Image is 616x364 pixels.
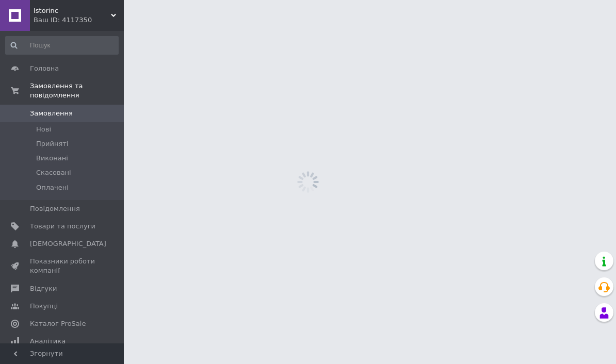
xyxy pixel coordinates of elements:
[36,125,51,134] span: Нові
[30,64,59,73] span: Головна
[36,139,68,148] span: Прийняті
[5,36,119,55] input: Пошук
[36,168,71,177] span: Скасовані
[30,222,95,231] span: Товари та послуги
[30,257,95,275] span: Показники роботи компанії
[34,15,124,25] div: Ваш ID: 4117350
[36,154,68,163] span: Виконані
[30,109,73,118] span: Замовлення
[30,81,124,100] span: Замовлення та повідомлення
[30,302,58,311] span: Покупці
[30,337,66,346] span: Аналітика
[30,204,80,213] span: Повідомлення
[30,239,106,249] span: [DEMOGRAPHIC_DATA]
[30,284,57,293] span: Відгуки
[36,183,69,192] span: Оплачені
[34,6,111,15] span: Istorinc
[30,319,86,328] span: Каталог ProSale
